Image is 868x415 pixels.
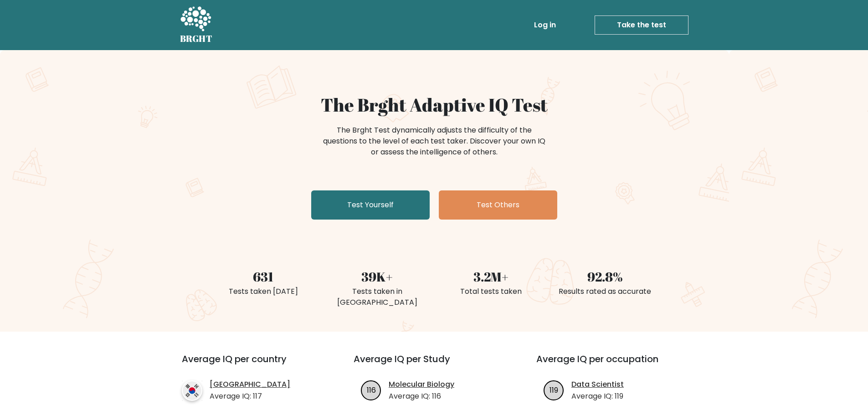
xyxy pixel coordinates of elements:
[182,380,202,401] img: country
[326,267,429,286] div: 39K+
[210,391,290,402] p: Average IQ: 117
[554,286,657,297] div: Results rated as accurate
[554,267,657,286] div: 92.8%
[354,354,514,375] h3: Average IQ per Study
[571,379,624,390] a: Data Scientist
[182,354,321,375] h3: Average IQ per country
[210,379,290,390] a: [GEOGRAPHIC_DATA]
[439,190,557,220] a: Test Others
[595,15,688,35] a: Take the test
[212,267,315,286] div: 631
[212,286,315,297] div: Tests taken [DATE]
[326,286,429,308] div: Tests taken in [GEOGRAPHIC_DATA]
[550,384,558,395] text: 119
[180,4,213,46] a: BRGHT
[367,384,376,395] text: 116
[536,354,697,375] h3: Average IQ per occupation
[530,16,560,34] a: Log in
[389,379,454,390] a: Molecular Biology
[212,94,657,116] h1: The Brght Adaptive IQ Test
[571,391,624,402] p: Average IQ: 119
[320,125,548,158] div: The Brght Test dynamically adjusts the difficulty of the questions to the level of each test take...
[440,286,543,297] div: Total tests taken
[311,190,430,220] a: Test Yourself
[440,267,543,286] div: 3.2M+
[389,391,454,402] p: Average IQ: 116
[180,33,213,44] h5: BRGHT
